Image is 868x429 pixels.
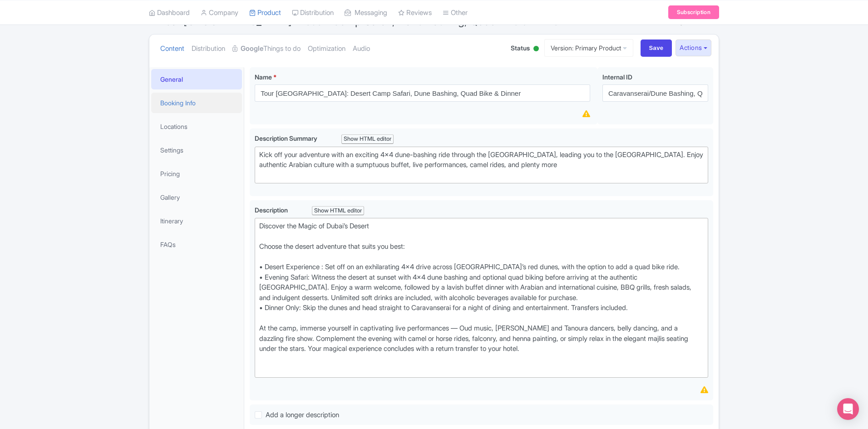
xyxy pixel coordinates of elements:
[151,140,242,160] a: Settings
[151,93,242,113] a: Booking Info
[151,211,242,231] a: Itinerary
[532,42,541,56] div: Active
[160,15,562,28] span: Tour [GEOGRAPHIC_DATA]: Desert Camp Safari, Dune Bashing, Quad Bike & Dinner
[668,5,719,19] a: Subscription
[151,116,242,137] a: Locations
[255,73,272,81] span: Name
[641,39,672,57] input: Save
[312,206,364,216] div: Show HTML editor
[676,39,711,56] button: Actions
[266,410,339,419] span: Add a longer description
[151,163,242,184] a: Pricing
[259,221,704,375] div: Discover the Magic of Dubai’s Desert Choose the desert adventure that suits you best: • Desert Ex...
[511,43,530,53] span: Status
[151,234,242,255] a: FAQs
[255,134,319,142] span: Description Summary
[341,134,394,144] div: Show HTML editor
[308,35,345,63] a: Optimization
[544,39,633,57] a: Version: Primary Product
[232,35,301,63] a: GoogleThings to do
[259,150,704,181] div: Kick off your adventure with an exciting 4x4 dune-bashing ride through the [GEOGRAPHIC_DATA], lea...
[192,35,225,63] a: Distribution
[160,35,184,63] a: Content
[151,69,242,89] a: General
[837,398,859,420] div: Open Intercom Messenger
[602,73,632,81] span: Internal ID
[151,187,242,207] a: Gallery
[353,35,370,63] a: Audio
[255,206,289,214] span: Description
[241,44,263,54] strong: Google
